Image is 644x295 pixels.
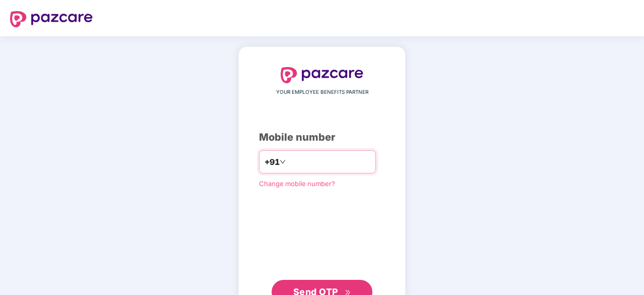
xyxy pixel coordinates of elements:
span: down [280,159,286,165]
img: logo [10,11,93,27]
span: +91 [265,156,280,168]
a: Change mobile number? [259,180,335,188]
img: logo [281,67,363,83]
div: Mobile number [259,130,385,145]
span: YOUR EMPLOYEE BENEFITS PARTNER [276,88,368,96]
